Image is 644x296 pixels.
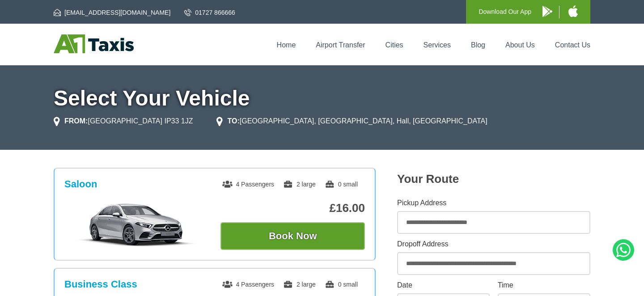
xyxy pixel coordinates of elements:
[555,41,590,49] a: Contact Us
[54,88,590,109] h1: Select Your Vehicle
[397,241,590,248] label: Dropoff Address
[283,181,316,188] span: 2 large
[216,116,487,127] li: [GEOGRAPHIC_DATA], [GEOGRAPHIC_DATA], Hall, [GEOGRAPHIC_DATA]
[542,6,552,17] img: A1 Taxis Android App
[325,181,358,188] span: 0 small
[283,281,316,288] span: 2 large
[479,6,531,17] p: Download Our App
[54,116,193,127] li: [GEOGRAPHIC_DATA] IP33 1JZ
[568,5,578,17] img: A1 Taxis iPhone App
[505,41,535,49] a: About Us
[325,281,358,288] span: 0 small
[397,172,590,186] h2: Your Route
[64,178,97,190] h3: Saloon
[397,282,490,289] label: Date
[54,34,134,53] img: A1 Taxis St Albans LTD
[222,181,274,188] span: 4 Passengers
[424,41,451,49] a: Services
[184,8,235,17] a: 01727 866666
[316,41,365,49] a: Airport Transfer
[220,222,365,250] button: Book Now
[69,203,204,247] img: Saloon
[498,282,590,289] label: Time
[386,41,403,49] a: Cities
[64,279,137,290] h3: Business Class
[277,41,296,49] a: Home
[227,117,239,125] strong: TO:
[64,117,88,125] strong: FROM:
[397,199,590,207] label: Pickup Address
[222,281,274,288] span: 4 Passengers
[54,8,170,17] a: [EMAIL_ADDRESS][DOMAIN_NAME]
[220,201,365,215] p: £16.00
[471,41,485,49] a: Blog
